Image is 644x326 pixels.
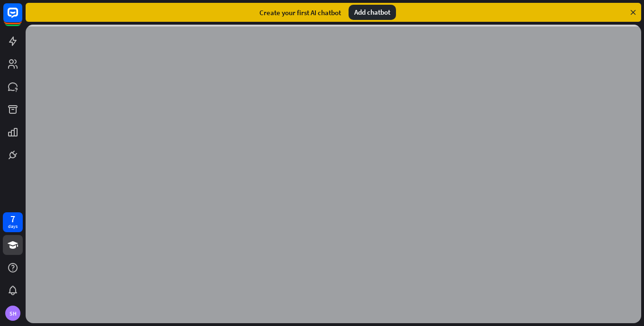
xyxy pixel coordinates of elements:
[3,212,23,232] a: 7 days
[10,215,15,223] div: 7
[8,223,18,230] div: days
[5,306,20,321] div: SH
[259,8,341,17] div: Create your first AI chatbot
[349,5,396,20] div: Add chatbot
